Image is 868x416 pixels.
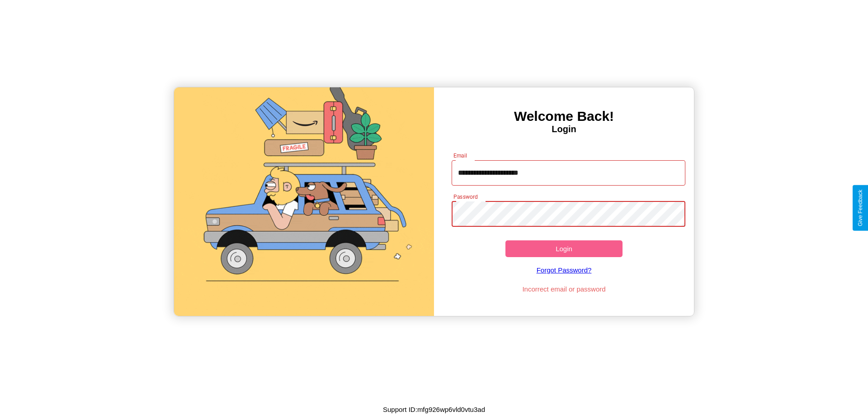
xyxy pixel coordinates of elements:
label: Email [453,152,467,159]
h4: Login [434,124,694,134]
div: Give Feedback [857,190,863,226]
p: Incorrect email or password [447,283,681,295]
img: gif [174,87,434,316]
button: Login [505,240,623,257]
a: Forgot Password? [447,257,681,283]
p: Support ID: mfg926wp6vld0vtu3ad [383,403,485,416]
h3: Welcome Back! [434,109,694,124]
label: Password [453,193,477,201]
